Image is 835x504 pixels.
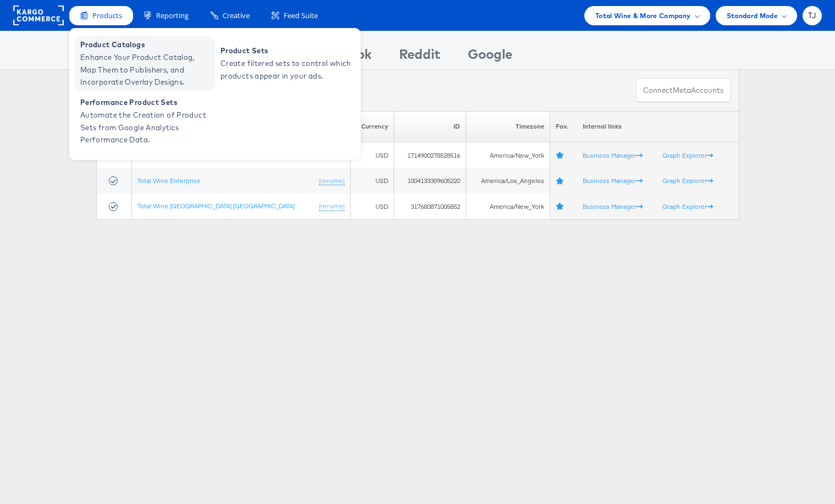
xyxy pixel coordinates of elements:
[319,202,345,211] a: (rename)
[394,193,466,219] td: 317680871005852
[583,202,643,211] a: Business Manager
[220,57,352,82] span: Create filtered sets to control which products appear in your ads.
[662,151,713,159] a: Graph Explorer
[220,45,352,57] span: Product Sets
[350,168,394,194] td: USD
[583,176,643,185] a: Business Manager
[662,202,713,211] a: Graph Explorer
[75,36,215,91] a: Product Catalogs Enhance Your Product Catalog, Map Them to Publishers, and Incorporate Overlay De...
[727,10,778,21] span: Standard Mode
[399,45,440,69] div: Reddit
[215,36,355,91] a: Product Sets Create filtered sets to control which products appear in your ads.
[394,168,466,194] td: 1004133309605220
[673,85,691,96] span: meta
[92,10,122,21] span: Products
[394,111,466,142] th: ID
[350,142,394,168] td: USD
[80,38,212,51] span: Product Catalogs
[80,96,212,109] span: Performance Product Sets
[466,142,550,168] td: America/New_York
[583,151,643,159] a: Business Manager
[466,111,550,142] th: Timezone
[137,176,201,185] a: Total Wine Enterprise
[80,109,212,146] span: Automate the Creation of Product Sets from Google Analytics Performance Data.
[636,78,731,103] button: ConnectmetaAccounts
[662,176,713,185] a: Graph Explorer
[75,94,215,149] a: Performance Product Sets Automate the Creation of Product Sets from Google Analytics Performance ...
[223,10,250,21] span: Creative
[332,45,372,69] div: Tiktok
[156,10,189,21] span: Reporting
[466,193,550,219] td: America/New_York
[808,12,816,19] span: TJ
[595,10,691,21] span: Total Wine & More Company
[350,193,394,219] td: USD
[80,51,212,88] span: Enhance Your Product Catalog, Map Them to Publishers, and Incorporate Overlay Designs.
[137,202,295,210] a: Total Wine [GEOGRAPHIC_DATA] [GEOGRAPHIC_DATA]
[468,45,512,69] div: Google
[284,10,318,21] span: Feed Suite
[319,176,345,186] a: (rename)
[394,142,466,168] td: 1714900278528516
[350,111,394,142] th: Currency
[466,168,550,194] td: America/Los_Angeles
